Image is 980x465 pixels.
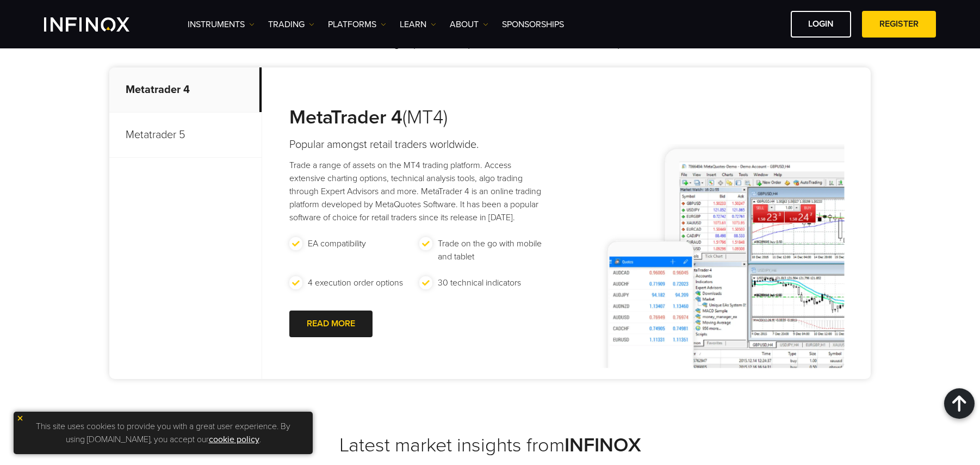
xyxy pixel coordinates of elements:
a: ABOUT [450,18,488,31]
a: PLATFORMS [328,18,386,31]
p: This site uses cookies to provide you with a great user experience. By using [DOMAIN_NAME], you a... [19,417,307,449]
strong: MetaTrader 4 [289,106,402,129]
strong: INFINOX [565,433,641,457]
a: INFINOX Logo [44,17,155,32]
h4: Popular amongst retail traders worldwide. [289,137,549,152]
a: READ MORE [289,311,373,337]
p: 4 execution order options [308,276,403,289]
a: REGISTER [862,11,936,38]
p: Metatrader 5 [109,113,262,158]
p: EA compatibility [308,237,366,250]
p: Trade on the go with mobile and tablet [438,237,544,263]
a: TRADING [268,18,314,31]
p: 30 technical indicators [438,276,521,289]
img: yellow close icon [16,414,24,422]
a: Learn [400,18,436,31]
h2: Latest market insights from [109,433,871,457]
a: LOGIN [791,11,851,38]
h3: (MT4) [289,106,549,129]
p: Metatrader 4 [109,67,262,113]
a: SPONSORSHIPS [502,18,564,31]
a: cookie policy [209,434,259,445]
p: Trade a range of assets on the MT4 trading platform. Access extensive charting options, technical... [289,159,549,224]
a: Instruments [188,18,255,31]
